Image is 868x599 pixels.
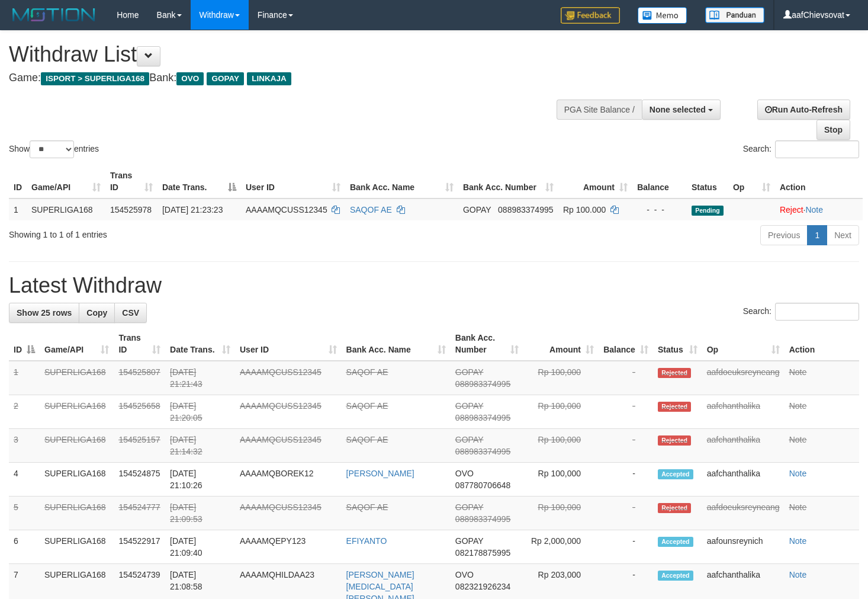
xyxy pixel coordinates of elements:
div: Showing 1 to 1 of 1 entries [9,224,353,241]
a: SAQOF AE [346,401,388,411]
a: Show 25 rows [9,303,79,323]
a: Note [789,469,807,478]
td: aafchanthalika [702,463,785,497]
img: Feedback.jpg [561,7,620,24]
td: AAAAMQCUSS12345 [235,361,342,395]
th: Action [775,165,863,198]
label: Show entries [9,140,99,158]
span: Rejected [658,503,691,513]
th: ID [9,165,27,198]
a: SAQOF AE [346,367,388,377]
span: ISPORT > SUPERLIGA168 [41,72,149,85]
span: GOPAY [463,205,491,214]
a: Note [789,536,807,546]
td: Rp 2,000,000 [523,530,599,564]
span: Copy 088983374995 to clipboard [455,514,510,524]
td: aafdoeuksreyneang [702,497,785,530]
span: Show 25 rows [17,308,72,318]
td: [DATE] 21:09:53 [165,497,235,530]
span: Copy 088983374995 to clipboard [498,205,553,214]
span: AAAAMQCUSS12345 [246,205,327,214]
th: Amount: activate to sort column ascending [523,327,599,361]
td: SUPERLIGA168 [40,530,114,564]
td: - [599,463,653,497]
td: 1 [9,361,40,395]
a: [PERSON_NAME] [346,469,414,478]
span: Accepted [658,537,693,547]
td: aafdoeuksreyneang [702,361,785,395]
span: Pending [692,206,724,216]
span: Copy 088983374995 to clipboard [455,447,510,456]
th: Op: activate to sort column ascending [702,327,785,361]
td: [DATE] 21:09:40 [165,530,235,564]
span: Copy 088983374995 to clipboard [455,379,510,389]
td: AAAAMQBOREK12 [235,463,342,497]
td: SUPERLIGA168 [27,198,105,220]
th: Game/API: activate to sort column ascending [40,327,114,361]
input: Search: [775,303,859,321]
h4: Game: Bank: [9,72,567,84]
img: MOTION_logo.png [9,6,99,24]
span: Copy 082178875995 to clipboard [455,548,510,558]
a: Note [789,502,807,512]
a: Copy [79,303,115,323]
td: 1 [9,198,27,220]
a: SAQOF AE [350,205,392,214]
a: Note [789,401,807,411]
td: [DATE] 21:20:05 [165,395,235,429]
span: LINKAJA [247,72,291,85]
a: Run Auto-Refresh [757,100,850,120]
th: Bank Acc. Number: activate to sort column ascending [451,327,523,361]
td: SUPERLIGA168 [40,463,114,497]
a: Next [827,225,859,245]
td: 6 [9,530,40,564]
select: Showentries [30,140,74,158]
span: Copy 082321926234 to clipboard [455,582,510,591]
td: - [599,395,653,429]
span: Copy 087780706648 to clipboard [455,481,510,490]
img: Button%20Memo.svg [638,7,687,24]
th: Bank Acc. Name: activate to sort column ascending [342,327,451,361]
span: Rejected [658,402,691,412]
th: Status: activate to sort column ascending [653,327,702,361]
h1: Latest Withdraw [9,274,859,297]
th: Bank Acc. Number: activate to sort column ascending [458,165,558,198]
span: Rejected [658,368,691,378]
span: Rejected [658,435,691,446]
td: Rp 100,000 [523,361,599,395]
span: GOPAY [207,72,244,85]
th: Bank Acc. Name: activate to sort column ascending [345,165,458,198]
td: AAAAMQCUSS12345 [235,395,342,429]
th: Date Trans.: activate to sort column descending [157,165,241,198]
td: 154522917 [114,530,165,564]
td: [DATE] 21:21:43 [165,361,235,395]
th: Op: activate to sort column ascending [728,165,775,198]
img: panduan.png [705,7,764,23]
span: Copy 088983374995 to clipboard [455,413,510,422]
td: Rp 100,000 [523,463,599,497]
span: Rp 100.000 [563,205,606,214]
td: 154524777 [114,497,165,530]
a: SAQOF AE [346,435,388,444]
td: - [599,497,653,530]
span: GOPAY [455,401,483,411]
td: 4 [9,463,40,497]
td: Rp 100,000 [523,429,599,463]
span: GOPAY [455,536,483,546]
th: Trans ID: activate to sort column ascending [114,327,165,361]
a: SAQOF AE [346,502,388,512]
label: Search: [743,140,859,158]
td: SUPERLIGA168 [40,497,114,530]
span: Copy [86,308,107,318]
th: User ID: activate to sort column ascending [235,327,342,361]
td: aafounsreynich [702,530,785,564]
span: 154525978 [110,205,152,214]
td: AAAAMQCUSS12345 [235,497,342,530]
th: Balance: activate to sort column ascending [599,327,653,361]
a: CSV [114,303,147,323]
span: None selected [650,105,706,114]
td: - [599,530,653,564]
a: Note [789,570,807,579]
a: EFIYANTO [346,536,387,546]
button: None selected [642,100,721,120]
